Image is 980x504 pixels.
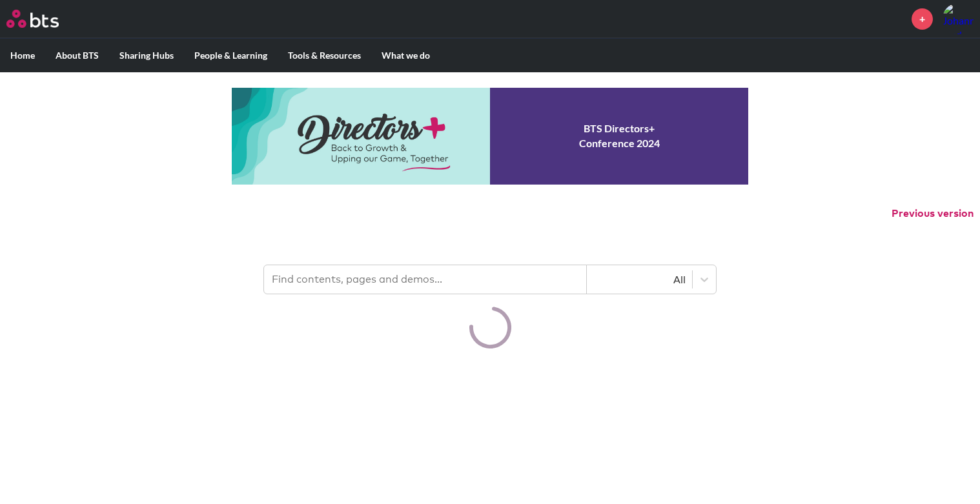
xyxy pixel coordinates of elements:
[6,10,83,28] a: Go home
[184,39,278,72] label: People & Learning
[278,39,371,72] label: Tools & Resources
[943,3,974,34] a: Profile
[593,272,686,287] div: All
[912,8,933,30] a: +
[892,207,974,221] button: Previous version
[264,265,587,294] input: Find contents, pages and demos...
[232,88,748,185] a: Conference 2024
[109,39,184,72] label: Sharing Hubs
[45,39,109,72] label: About BTS
[371,39,440,72] label: What we do
[943,3,974,34] img: Johanna Lindquist
[6,10,59,28] img: BTS Logo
